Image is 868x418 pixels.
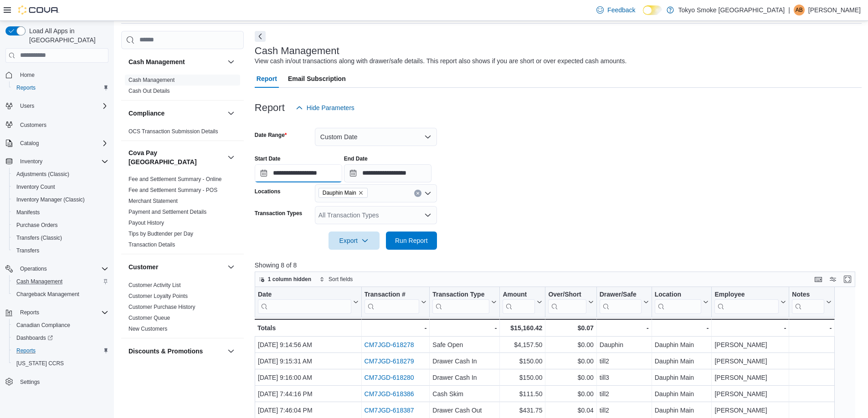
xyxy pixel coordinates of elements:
[121,174,244,254] div: Cova Pay [GEOGRAPHIC_DATA]
[128,128,218,135] span: OCS Transaction Submission Details
[654,405,709,416] div: Dauphin Main
[258,356,359,367] div: [DATE] 9:15:31 AM
[258,291,351,314] div: Date
[13,332,56,343] a: Dashboards
[16,209,40,216] span: Manifests
[9,288,112,301] button: Chargeback Management
[128,87,170,95] span: Cash Out Details
[364,291,419,299] div: Transaction #
[13,245,43,256] a: Transfers
[344,155,368,162] label: End Date
[2,155,112,168] button: Inventory
[13,169,108,180] span: Adjustments (Classic)
[714,356,786,367] div: [PERSON_NAME]
[13,220,108,231] span: Purchase Orders
[16,156,46,167] button: Inventory
[128,304,195,310] a: Customer Purchase History
[548,356,593,367] div: $0.00
[13,232,66,243] a: Transfers (Classic)
[16,347,36,354] span: Reports
[503,339,542,350] div: $4,157.50
[714,405,786,416] div: [PERSON_NAME]
[548,388,593,399] div: $0.00
[329,276,353,283] span: Sort fields
[121,280,244,338] div: Customer
[364,358,414,365] a: CM7JGD-618279
[128,57,185,66] h3: Cash Management
[128,219,164,227] span: Payout History
[2,375,112,388] button: Settings
[18,5,59,15] img: Cova
[796,5,803,15] span: AB
[808,5,861,15] p: [PERSON_NAME]
[607,5,635,15] span: Feedback
[128,57,224,66] button: Cash Management
[16,101,108,111] span: Users
[258,405,359,416] div: [DATE] 7:46:04 PM
[792,322,832,333] div: -
[13,289,83,300] a: Chargeback Management
[128,293,188,299] a: Customer Loyalty Points
[128,347,224,356] button: Discounts & Promotions
[432,356,497,367] div: Drawer Cash In
[2,118,112,131] button: Customers
[432,291,489,314] div: Transaction Type
[654,291,709,314] button: Location
[600,339,649,350] div: Dauphin
[395,236,428,245] span: Run Report
[13,169,73,180] a: Adjustments (Classic)
[600,291,642,314] div: Drawer/Safe
[307,103,354,112] span: Hide Parameters
[268,276,311,283] span: 1 column hidden
[292,99,358,117] button: Hide Parameters
[600,291,649,314] button: Drawer/Safe
[258,291,359,314] button: Date
[503,291,535,299] div: Amount
[548,291,593,314] button: Over/Short
[128,76,175,84] span: Cash Management
[128,197,178,205] span: Merchant Statement
[13,194,108,205] span: Inventory Manager (Classic)
[654,356,709,367] div: Dauphin Main
[714,322,786,333] div: -
[13,320,74,331] a: Canadian Compliance
[20,309,39,316] span: Reports
[258,372,359,383] div: [DATE] 9:16:00 AM
[788,5,790,15] p: |
[432,291,489,299] div: Transaction Type
[13,82,108,93] span: Reports
[20,121,46,129] span: Customers
[128,208,206,216] span: Payment and Settlement Details
[503,356,542,367] div: $150.00
[503,372,542,383] div: $150.00
[16,156,108,167] span: Inventory
[548,322,593,333] div: $0.07
[128,262,224,272] button: Customer
[654,291,701,314] div: Location
[16,377,43,388] a: Settings
[432,372,497,383] div: Drawer Cash In
[13,332,108,343] span: Dashboards
[9,81,112,94] button: Reports
[600,372,649,383] div: till3
[20,265,47,272] span: Operations
[16,138,108,149] span: Catalog
[16,183,55,191] span: Inventory Count
[503,388,542,399] div: $111.50
[128,176,222,183] span: Fee and Settlement Summary - Online
[16,138,42,149] button: Catalog
[654,322,709,333] div: -
[121,126,244,141] div: Compliance
[13,276,66,287] a: Cash Management
[5,65,108,412] nav: Complex example
[13,358,108,369] span: Washington CCRS
[2,306,112,319] button: Reports
[255,261,862,270] p: Showing 8 of 8
[255,45,339,56] h3: Cash Management
[128,314,170,322] span: Customer Queue
[358,190,364,196] button: Remove Dauphin Main from selection in this group
[13,358,67,369] a: [US_STATE] CCRS
[654,339,709,350] div: Dauphin Main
